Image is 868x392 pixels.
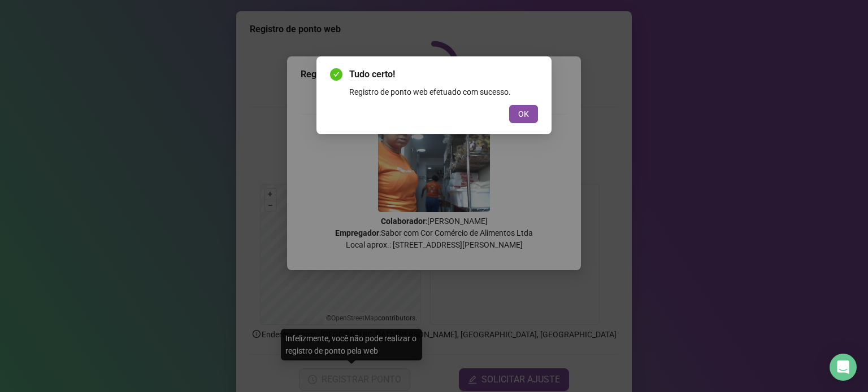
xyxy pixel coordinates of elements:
[349,68,538,81] span: Tudo certo!
[509,105,538,123] button: OK
[518,108,529,120] span: OK
[330,68,342,81] span: check-circle
[830,354,857,381] div: Open Intercom Messenger
[349,86,538,98] div: Registro de ponto web efetuado com sucesso.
